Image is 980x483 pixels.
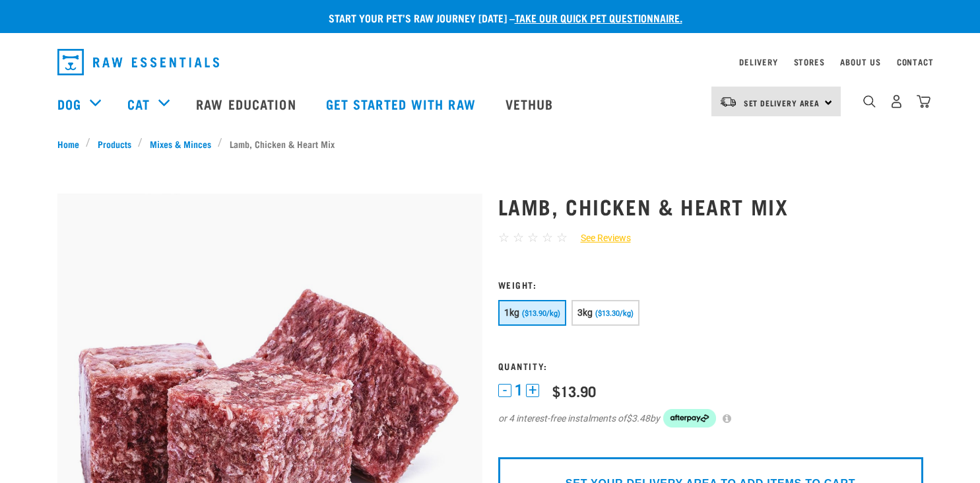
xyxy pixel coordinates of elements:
[498,230,509,245] span: ☆
[577,307,593,318] span: 3kg
[917,94,931,108] img: home-icon@2x.png
[526,384,539,397] button: +
[498,361,923,371] h3: Quantity:
[127,94,150,114] a: Cat
[744,100,820,105] span: Set Delivery Area
[863,95,876,108] img: home-icon-1@2x.png
[556,230,568,245] span: ☆
[57,137,923,151] nav: breadcrumbs
[897,59,934,64] a: Contact
[57,49,219,75] img: Raw Essentials Logo
[498,279,923,289] h3: Weight:
[515,15,682,20] a: take our quick pet questionnaire.
[498,194,923,218] h1: Lamb, Chicken & Heart Mix
[542,230,553,245] span: ☆
[522,309,560,318] span: ($13.90/kg)
[739,59,777,64] a: Delivery
[890,94,903,108] img: user.png
[527,230,539,245] span: ☆
[57,94,81,114] a: Dog
[498,300,566,326] button: 1kg ($13.90/kg)
[498,384,511,397] button: -
[572,300,639,326] button: 3kg ($13.30/kg)
[57,137,86,151] a: Home
[719,96,737,108] img: van-moving.png
[47,44,934,81] nav: dropdown navigation
[313,77,492,130] a: Get started with Raw
[840,59,880,64] a: About Us
[794,59,825,64] a: Stores
[568,231,631,245] a: See Reviews
[504,307,520,318] span: 1kg
[143,137,218,151] a: Mixes & Minces
[626,412,650,426] span: $3.48
[552,383,596,399] div: $13.90
[663,409,716,427] img: Afterpay
[595,309,634,318] span: ($13.30/kg)
[183,77,312,130] a: Raw Education
[492,77,570,130] a: Vethub
[513,230,524,245] span: ☆
[515,383,523,397] span: 1
[498,409,923,427] div: or 4 interest-free instalments of by
[90,137,138,151] a: Products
